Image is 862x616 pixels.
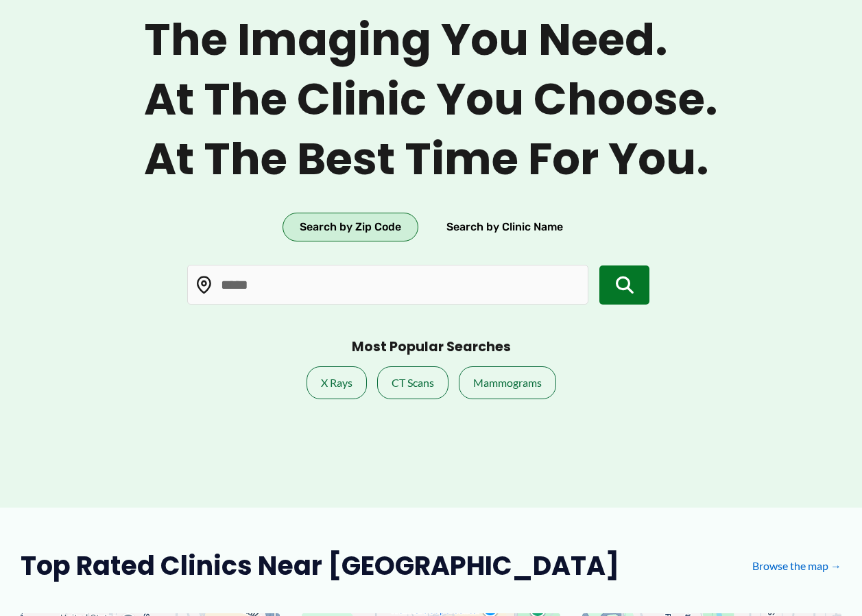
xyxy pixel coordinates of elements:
[377,366,448,399] a: CT Scans
[195,276,213,294] img: Location pin
[307,366,367,399] a: X Rays
[752,556,841,576] a: Browse the map →
[459,366,556,399] a: Mammograms
[21,549,619,582] h2: Top Rated Clinics Near [GEOGRAPHIC_DATA]
[144,73,718,126] span: At the clinic you choose.
[144,133,718,186] span: At the best time for you.
[429,213,580,241] button: Search by Clinic Name
[283,213,418,241] button: Search by Zip Code
[352,339,511,356] h3: Most Popular Searches
[144,14,718,67] span: The imaging you need.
